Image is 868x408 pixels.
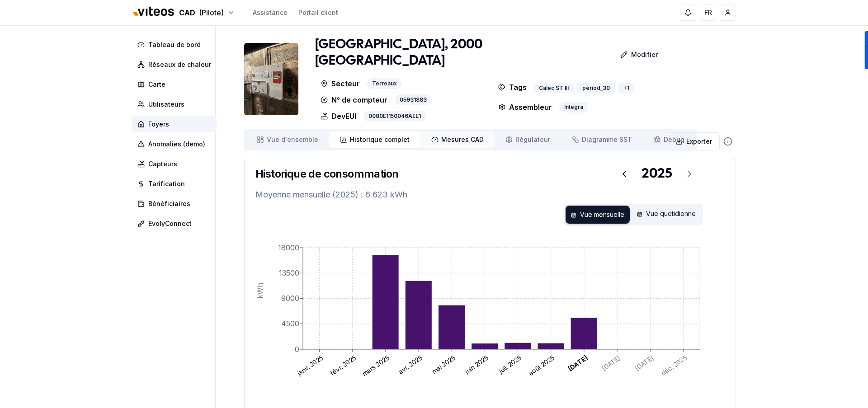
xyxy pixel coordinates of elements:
div: Terreaux [367,78,402,89]
a: Réseaux de chaleur [132,56,220,73]
span: CAD [179,7,195,18]
button: CAD(Pilote) [132,3,235,23]
a: Assistance [253,8,288,17]
span: Bénéficiaires [148,199,190,208]
div: Integra [559,102,588,113]
text: avr. 2025 [397,354,424,375]
a: Carte [132,76,220,93]
a: Foyers [132,116,220,132]
span: Foyers [148,120,169,129]
div: Calec ST III [534,83,574,93]
p: DevEUI [321,111,356,122]
text: août 2025 [527,354,556,377]
div: Vue mensuelle [566,206,630,224]
p: Secteur [321,78,360,89]
div: 0080E1150046AEE1 [363,111,426,122]
a: Anomalies (demo) [132,136,220,152]
p: Modifier [631,50,658,59]
div: Vue quotidienne [632,206,701,224]
div: + 1 [618,83,634,93]
p: N° de compteur [321,94,387,105]
tspan: kWh [255,283,264,299]
span: Régulateur [515,135,550,144]
a: Modifier [595,46,665,64]
text: mai 2025 [430,354,457,375]
span: Diagramme SST [582,135,632,144]
button: +1 [618,80,635,96]
span: EvolyConnect [148,219,192,228]
a: Tarification [132,176,220,192]
span: Utilisateurs [148,100,184,109]
a: Tableau de bord [132,37,220,53]
span: Historique complet [350,135,410,144]
a: Utilisateurs [132,96,220,113]
text: juil. 2025 [497,354,523,375]
a: Mesures CAD [420,131,495,148]
div: period_30 [577,83,615,93]
button: FR [700,5,716,21]
span: Vue d'ensemble [267,135,318,144]
img: unit Image [244,43,298,115]
a: Diagramme SST [561,131,643,148]
tspan: 0 [295,345,299,354]
a: Régulateur [495,131,561,148]
tspan: 9000 [281,294,299,303]
span: Anomalies (demo) [148,140,205,149]
p: Assembleur [498,102,552,113]
p: Moyenne mensuelle (2025) : 6 623 kWh [255,188,725,201]
span: Debug [664,135,684,144]
a: Vue d'ensemble [246,131,329,148]
span: Carte [148,80,165,89]
span: Tableau de bord [148,40,201,49]
a: Capteurs [132,156,220,172]
span: Capteurs [148,159,177,169]
text: juin 2025 [463,354,490,375]
p: Tags [498,78,527,96]
tspan: 13500 [279,268,299,277]
div: 2025 [642,166,672,182]
button: Exporter [668,132,720,150]
a: Historique complet [329,131,420,148]
tspan: 4500 [281,319,299,328]
span: Tarification [148,179,185,188]
span: Mesures CAD [441,135,484,144]
span: (Pilote) [199,7,224,18]
span: Réseaux de chaleur [148,60,211,69]
a: Bénéficiaires [132,196,220,212]
text: mars 2025 [361,354,390,378]
text: [DATE] [566,354,589,373]
span: FR [704,8,712,17]
a: EvolyConnect [132,216,220,232]
h1: [GEOGRAPHIC_DATA], 2000 [GEOGRAPHIC_DATA] [315,37,595,69]
img: Viteos - CAD Logo [132,1,175,23]
h3: Historique de consommation [255,167,398,181]
div: 05931883 [395,94,432,105]
a: Portail client [298,8,338,17]
a: Debug [643,131,695,148]
tspan: 18000 [278,243,299,252]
